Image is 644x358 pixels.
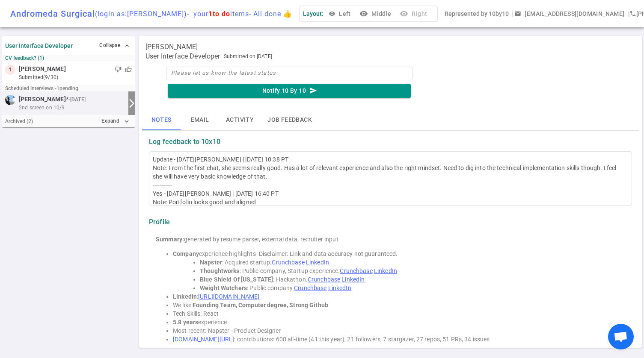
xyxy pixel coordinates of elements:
[200,284,625,292] li: : Public company.
[68,96,86,103] small: - [DATE]
[294,285,326,291] a: Crunchbase
[19,73,132,81] small: submitted (9/30)
[513,6,628,22] button: Open a message box
[198,293,259,300] a: [URL][DOMAIN_NAME]
[5,85,78,91] small: Scheduled interviews - 1 pending
[19,95,66,104] span: [PERSON_NAME]
[5,42,73,49] strong: User Interface Developer
[5,65,15,75] div: 1
[168,84,411,98] button: Notify 10 By 10send
[153,155,628,206] div: Update - [DATE][PERSON_NAME] | [DATE] 10:38 PT Note: From the first chat, she seems really good. ...
[200,259,222,266] strong: Napster
[374,267,397,274] a: LinkedIn
[309,87,317,94] i: send
[308,276,340,283] a: Crunchbase
[145,52,220,61] span: User Interface Developer
[173,343,625,352] li: Bachelors Software Engineering @ [GEOGRAPHIC_DATA][PERSON_NAME]
[341,276,365,283] a: LinkedIn
[173,292,625,301] li: :
[359,9,368,18] i: visibility
[95,10,187,18] span: (login as: [PERSON_NAME] )
[156,236,184,243] strong: Summary:
[142,110,181,130] button: Notes
[173,309,625,318] li: Tech Skills: React
[514,10,521,17] span: email
[328,285,351,291] a: LinkedIn
[219,110,261,130] button: Activity
[200,267,240,274] strong: Thoughtworks
[173,318,625,326] li: experience
[5,118,33,124] small: Archived ( 2 )
[149,138,220,146] strong: Log feedback to 10x10
[200,258,625,267] li: : Acquired startup.
[259,250,398,257] span: Disclaimer: Link and data accuracy not guaranteed.
[173,293,197,300] strong: LinkedIn
[303,10,323,17] span: Layout:
[19,104,65,112] span: 2nd screen on 10/9
[224,52,272,61] span: Submitted on [DATE]
[149,218,170,226] strong: Profile
[208,10,230,18] span: 1 to do
[200,285,247,291] strong: Weight Watchers
[358,6,395,22] button: visibilityMiddle
[261,110,319,130] button: Job feedback
[173,336,234,343] a: [DOMAIN_NAME][URL]
[5,55,132,61] small: CV feedback? (1)
[193,302,328,308] strong: Founding Team, Computer degree, Strong Github
[156,235,625,244] div: generated by resume parser, external data, recruiter input
[145,43,198,51] span: [PERSON_NAME]
[5,95,15,105] img: c71242d41979be291fd4fc4e6bf8b5af
[115,66,122,73] span: thumb_down
[187,10,292,18] span: - your items - All done 👍
[181,110,219,130] button: Email
[173,250,199,257] strong: Company
[173,335,625,343] li: : contributions: 608 all-time (41 this year), 21 followers, 7 stargazer, 27 repos, 51 PRs, 34 issues
[124,42,131,49] span: expand_less
[97,39,132,52] button: Collapse
[173,326,625,335] li: Most recent: Napster - Product Designer
[10,9,292,19] div: Andromeda Surgical
[327,6,354,22] button: Left
[200,275,625,284] li: : Hackathon.
[200,276,273,283] strong: Blue Shield Of [US_STATE]
[329,10,335,17] span: visibility
[272,259,304,266] a: Crunchbase
[340,267,372,274] a: Crunchbase
[99,115,132,127] button: Expandexpand_more
[125,66,132,73] span: thumb_up
[142,110,639,130] div: basic tabs example
[306,259,329,266] a: LinkedIn
[123,117,131,125] i: expand_more
[608,324,634,349] div: Open chat
[19,65,66,73] span: [PERSON_NAME]
[127,98,137,109] i: arrow_forward_ios
[173,301,625,309] li: We like:
[173,249,625,258] li: experience highlights -
[629,10,636,17] i: phone
[200,267,625,275] li: : Public company, Startup experience.
[173,319,198,326] strong: 5.8 years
